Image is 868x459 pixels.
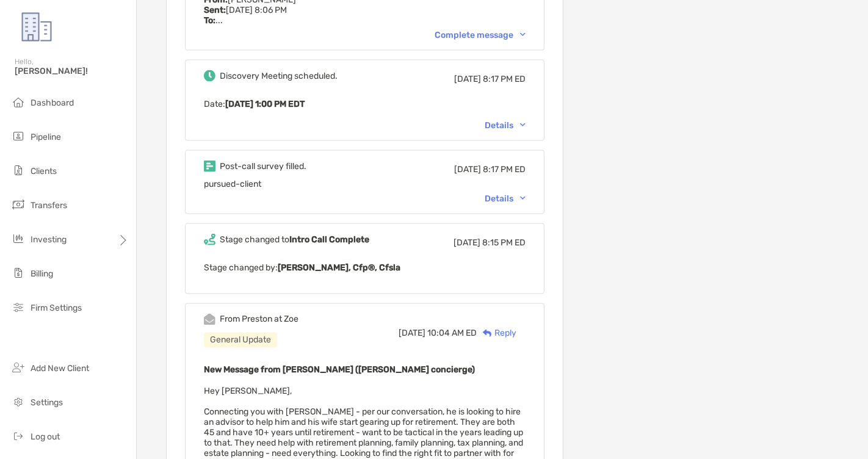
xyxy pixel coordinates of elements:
[225,99,305,109] b: [DATE] 1:00 PM EDT
[454,74,481,84] span: [DATE]
[204,96,526,112] p: Date :
[483,164,526,175] span: 8:17 PM ED
[454,237,480,248] span: [DATE]
[11,300,26,314] img: firm-settings icon
[204,5,226,15] strong: Sent:
[31,166,57,176] span: Clients
[31,397,63,408] span: Settings
[15,5,59,49] img: Zoe Logo
[204,70,215,82] img: Event icon
[15,66,129,76] span: [PERSON_NAME]!
[204,333,277,348] div: General Update
[204,314,215,325] img: Event icon
[220,314,298,325] div: From Preston at Zoe
[289,234,369,245] b: Intro Call Complete
[220,234,369,245] div: Stage changed to
[31,303,82,313] span: Firm Settings
[11,197,26,212] img: transfers icon
[11,428,26,443] img: logout icon
[204,161,215,172] img: Event icon
[11,360,26,375] img: add_new_client icon
[11,163,26,178] img: clients icon
[435,30,526,40] div: Complete message
[204,260,526,275] p: Stage changed by:
[482,237,526,248] span: 8:15 PM ED
[520,197,526,200] img: Chevron icon
[483,74,526,84] span: 8:17 PM ED
[31,132,61,142] span: Pipeline
[485,120,526,131] div: Details
[204,365,475,375] b: New Message from [PERSON_NAME] ([PERSON_NAME] concierge)
[31,269,53,279] span: Billing
[427,328,477,339] span: 10:04 AM ED
[204,15,215,26] strong: To:
[220,161,306,172] div: Post-call survey filled.
[520,123,526,127] img: Chevron icon
[31,234,67,245] span: Investing
[220,71,338,81] div: Discovery Meeting scheduled.
[454,164,481,175] span: [DATE]
[520,33,526,37] img: Chevron icon
[204,179,261,189] span: pursued-client
[477,327,516,340] div: Reply
[11,129,26,143] img: pipeline icon
[11,266,26,280] img: billing icon
[31,200,67,211] span: Transfers
[278,262,400,273] b: [PERSON_NAME], Cfp®, Cfsla
[11,95,26,109] img: dashboard icon
[31,98,74,108] span: Dashboard
[11,231,26,246] img: investing icon
[31,432,60,442] span: Log out
[31,363,89,374] span: Add New Client
[399,328,425,339] span: [DATE]
[11,394,26,409] img: settings icon
[483,330,492,338] img: Reply icon
[204,234,215,245] img: Event icon
[485,193,526,204] div: Details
